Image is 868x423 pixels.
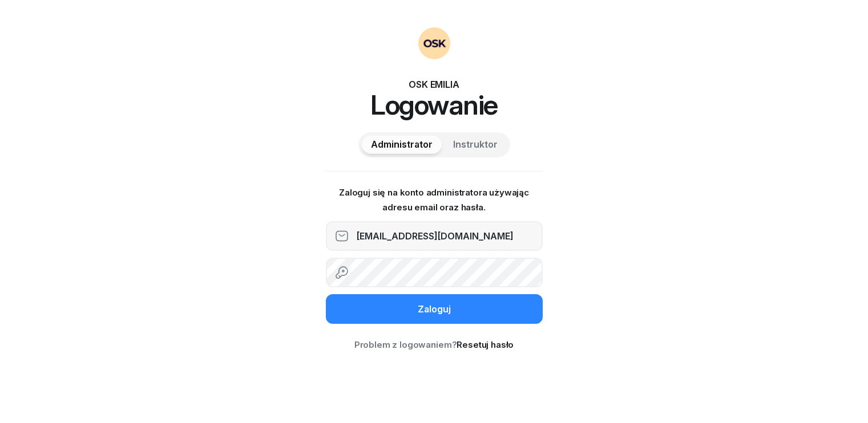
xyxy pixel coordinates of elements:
[371,137,433,152] span: Administrator
[326,185,543,214] p: Zaloguj się na konto administratora używając adresu email oraz hasła.
[418,302,451,317] div: Zaloguj
[326,78,543,91] div: OSK EMILIA
[326,337,543,352] div: Problem z logowaniem?
[326,221,543,251] input: Adres email
[457,339,514,350] a: Resetuj hasło
[326,294,543,324] button: Zaloguj
[326,91,543,119] h1: Logowanie
[453,137,498,152] span: Instruktor
[444,136,507,154] button: Instruktor
[418,27,450,59] img: OSKAdmin
[362,136,442,154] button: Administrator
